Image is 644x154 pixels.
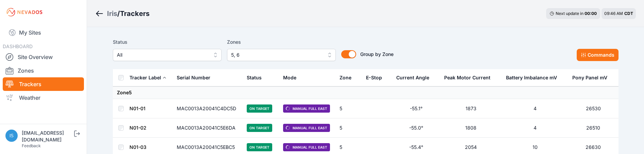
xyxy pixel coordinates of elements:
[113,38,222,46] label: Status
[231,51,322,59] span: 5, 6
[283,74,296,81] div: Mode
[173,99,243,118] td: MAC0013A20041C4DC5D
[568,99,618,118] td: 26530
[556,11,584,16] span: Next update in
[440,99,502,118] td: 1873
[506,74,557,81] div: Battery Imbalance mV
[572,70,613,86] button: Pony Panel mV
[604,11,623,16] span: 09:46 AM
[283,70,302,86] button: Mode
[107,9,117,18] a: Iris
[5,130,18,142] img: iswagart@prim.com
[392,118,440,138] td: -55.0°
[247,143,272,151] span: On Target
[117,9,120,18] span: /
[129,70,167,86] button: Tracker Label
[283,104,330,113] span: Manual Full East
[444,70,496,86] button: Peak Motor Current
[366,70,387,86] button: E-Stop
[177,74,210,81] div: Serial Number
[247,70,267,86] button: Status
[283,124,330,132] span: Manual Full East
[3,50,84,64] a: Site Overview
[577,49,619,61] button: Commands
[95,5,150,22] nav: Breadcrumb
[335,99,362,118] td: 5
[120,9,150,18] h3: Trackers
[227,49,336,61] button: 5, 6
[392,99,440,118] td: -55.1°
[340,74,351,81] div: Zone
[3,24,84,41] a: My Sites
[396,70,435,86] button: Current Angle
[129,144,146,150] a: N01-03
[22,130,73,143] div: [EMAIL_ADDRESS][DOMAIN_NAME]
[113,49,222,61] button: All
[360,51,394,57] span: Group by Zone
[624,11,633,16] span: CDT
[3,64,84,77] a: Zones
[568,118,618,138] td: 26510
[3,91,84,104] a: Weather
[247,104,272,113] span: On Target
[340,70,357,86] button: Zone
[440,118,502,138] td: 1808
[117,51,208,59] span: All
[129,105,145,111] a: N01-01
[335,118,362,138] td: 5
[506,70,562,86] button: Battery Imbalance mV
[366,74,382,81] div: E-Stop
[247,124,272,132] span: On Target
[444,74,490,81] div: Peak Motor Current
[5,7,43,18] img: Nevados
[173,118,243,138] td: MAC0013A20041C5E6DA
[572,74,607,81] div: Pony Panel mV
[283,143,330,151] span: Manual Full East
[129,74,161,81] div: Tracker Label
[227,38,336,46] label: Zones
[396,74,429,81] div: Current Angle
[113,86,619,99] td: Zone 5
[247,74,262,81] div: Status
[3,43,33,49] span: DASHBOARD
[22,143,41,148] a: Feedback
[585,11,597,16] div: 00 : 00
[129,125,146,131] a: N01-02
[502,118,569,138] td: 4
[502,99,569,118] td: 4
[3,77,84,91] a: Trackers
[177,70,216,86] button: Serial Number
